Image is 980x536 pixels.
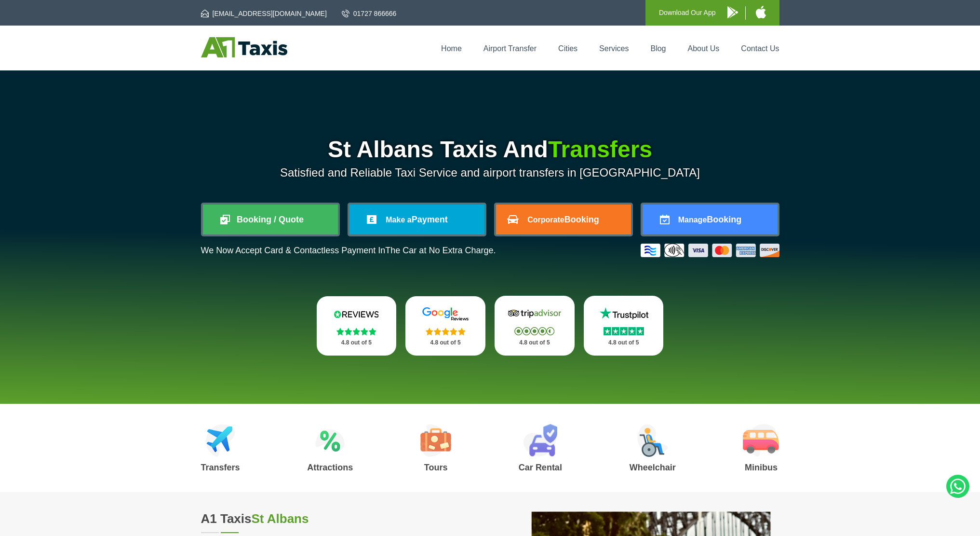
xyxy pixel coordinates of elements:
img: Credit And Debit Cards [641,244,779,257]
a: CorporateBooking [496,205,631,234]
h2: A1 Taxis [201,511,479,526]
a: Blog [650,44,666,53]
p: 4.8 out of 5 [327,337,386,349]
h3: Minibus [743,463,779,472]
span: St Albans [252,511,309,526]
span: Manage [678,216,707,224]
span: Make a [386,216,411,224]
p: 4.8 out of 5 [505,337,564,349]
a: Trustpilot Stars 4.8 out of 5 [584,296,664,356]
span: Corporate [527,216,564,224]
img: Tripadvisor [506,306,564,321]
img: Car Rental [523,424,557,457]
span: The Car at No Extra Charge. [385,246,496,255]
a: Reviews.io Stars 4.8 out of 5 [317,296,397,356]
span: Transfers [548,137,652,162]
img: A1 Taxis iPhone App [756,6,766,18]
h3: Transfers [201,463,240,472]
a: Contact Us [741,44,779,53]
img: A1 Taxis St Albans LTD [201,37,287,57]
p: Download Our App [659,7,716,19]
h3: Tours [420,463,451,472]
a: Make aPayment [349,205,484,234]
a: Booking / Quote [203,205,338,234]
img: Minibus [743,424,779,457]
a: Home [441,44,462,53]
a: ManageBooking [643,205,778,234]
p: Satisfied and Reliable Taxi Service and airport transfers in [GEOGRAPHIC_DATA] [201,166,779,179]
a: Cities [558,44,577,53]
img: Reviews.io [327,307,385,321]
h3: Car Rental [519,463,562,472]
img: Trustpilot [595,306,653,321]
img: Wheelchair [637,424,668,457]
a: Airport Transfer [483,44,537,53]
a: About Us [688,44,720,53]
img: Stars [426,328,466,335]
a: Tripadvisor Stars 4.8 out of 5 [495,296,575,356]
p: We Now Accept Card & Contactless Payment In [201,246,496,256]
h3: Attractions [307,463,353,472]
p: 4.8 out of 5 [416,337,475,349]
h3: Wheelchair [630,463,676,472]
a: Services [599,44,629,53]
img: Attractions [315,424,345,457]
img: Google [416,307,474,321]
h1: St Albans Taxis And [201,138,779,161]
a: Google Stars 4.8 out of 5 [405,296,485,356]
img: Stars [604,327,644,335]
img: Stars [514,327,554,335]
img: Tours [420,424,451,457]
a: 01727 866666 [342,9,397,18]
img: Airport Transfers [206,424,235,457]
a: [EMAIL_ADDRESS][DOMAIN_NAME] [201,9,327,18]
img: Stars [336,328,376,335]
p: 4.8 out of 5 [594,337,653,349]
img: A1 Taxis Android App [727,6,738,18]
